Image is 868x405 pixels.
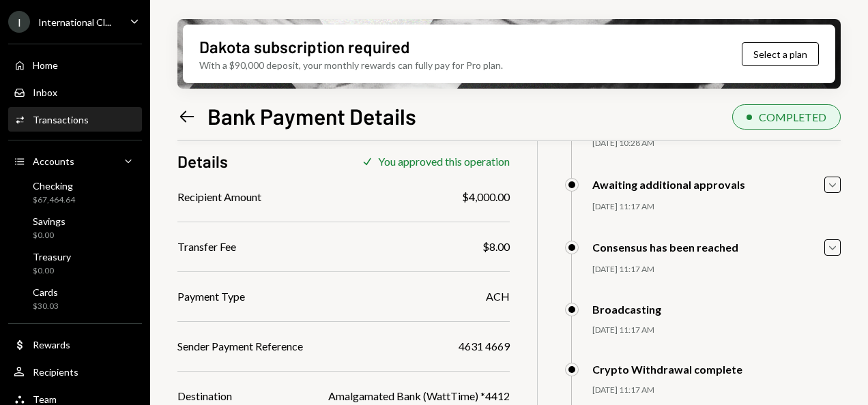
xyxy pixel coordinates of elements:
div: Team [33,393,57,405]
div: You approved this operation [378,155,510,168]
div: Crypto Withdrawal complete [592,363,742,376]
div: Consensus has been reached [592,241,738,254]
div: International Cl... [38,16,111,28]
div: [DATE] 10:28 AM [592,138,841,149]
a: Transactions [8,107,142,132]
a: Treasury$0.00 [8,247,142,280]
div: $0.00 [33,265,71,277]
div: Awaiting additional approvals [592,178,745,191]
div: $8.00 [482,239,510,255]
div: ACH [486,288,510,305]
a: Checking$67,464.64 [8,176,142,209]
div: Recipients [33,366,78,378]
div: $4,000.00 [462,189,510,205]
div: Cards [33,286,59,298]
div: [DATE] 11:17 AM [592,385,841,396]
div: Recipient Amount [177,189,261,205]
div: Home [33,59,58,71]
div: Sender Payment Reference [177,338,303,355]
div: [DATE] 11:17 AM [592,325,841,336]
a: Inbox [8,80,142,104]
div: $30.03 [33,301,59,312]
div: Payment Type [177,288,245,305]
a: Accounts [8,149,142,173]
a: Rewards [8,332,142,357]
div: Treasury [33,251,71,262]
h3: Details [177,150,228,172]
div: Broadcasting [592,303,661,316]
div: $67,464.64 [33,194,75,206]
a: Savings$0.00 [8,211,142,244]
div: Accounts [33,155,74,167]
a: Cards$30.03 [8,282,142,315]
div: [DATE] 11:17 AM [592,264,841,275]
div: $0.00 [33,230,66,241]
div: 4631 4669 [459,338,510,355]
div: Transfer Fee [177,239,236,255]
div: [DATE] 11:17 AM [592,201,841,213]
div: Transactions [33,114,89,125]
div: I [8,11,30,33]
div: Checking [33,180,75,192]
div: With a $90,000 deposit, your monthly rewards can fully pay for Pro plan. [199,58,503,72]
h1: Bank Payment Details [207,102,416,130]
div: Rewards [33,339,70,350]
div: Savings [33,215,66,227]
a: Home [8,52,142,77]
button: Select a plan [742,42,819,66]
div: Destination [177,388,232,404]
div: Dakota subscription required [199,35,409,58]
a: Recipients [8,359,142,384]
div: COMPLETED [759,110,826,123]
div: Amalgamated Bank (WattTime) *4412 [328,388,510,404]
div: Inbox [33,87,57,98]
